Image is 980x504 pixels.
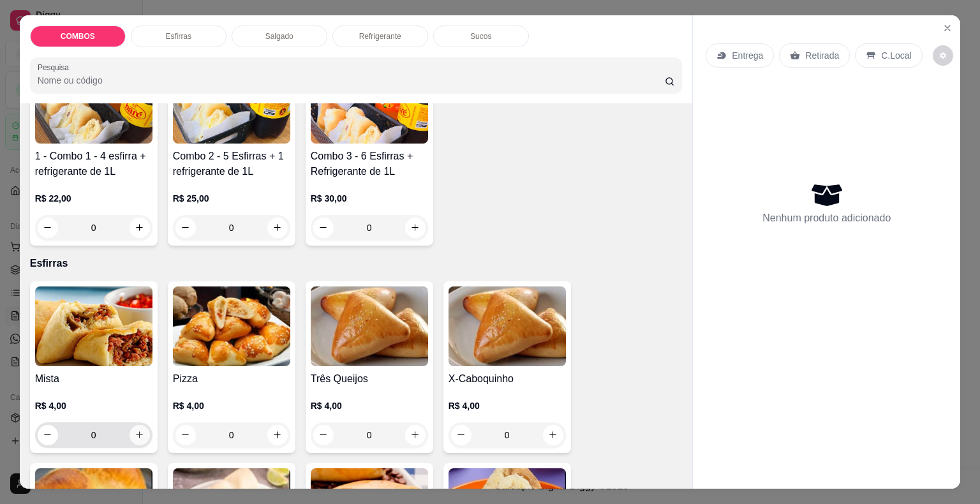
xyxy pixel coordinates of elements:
img: product-image [173,64,290,144]
h4: Combo 3 - 6 Esfirras + Refrigerante de 1L [311,149,428,179]
img: product-image [35,286,152,366]
button: increase-product-quantity [267,425,288,445]
p: C.Local [881,49,911,62]
p: Sucos [470,31,491,41]
button: decrease-product-quantity [933,45,953,66]
p: R$ 4,00 [35,399,152,412]
button: decrease-product-quantity [451,425,471,445]
p: R$ 22,00 [35,192,152,205]
label: Pesquisa [38,62,73,73]
img: product-image [35,64,152,144]
p: Refrigerante [359,31,401,41]
p: Esfirras [30,256,683,271]
img: product-image [173,286,290,366]
button: decrease-product-quantity [313,425,334,445]
p: R$ 4,00 [173,399,290,412]
img: product-image [311,286,428,366]
h4: X-Caboquinho [449,371,566,387]
img: product-image [311,64,428,144]
p: Entrega [732,49,763,62]
h4: Combo 2 - 5 Esfirras + 1 refrigerante de 1L [173,149,290,179]
p: COMBOS [61,31,95,41]
button: increase-product-quantity [130,425,150,445]
p: R$ 25,00 [173,192,290,205]
img: product-image [449,286,566,366]
h4: Três Queijos [311,371,428,387]
p: R$ 4,00 [311,399,428,412]
p: R$ 30,00 [311,192,428,205]
p: Salgado [265,31,293,41]
button: decrease-product-quantity [175,425,196,445]
p: R$ 4,00 [449,399,566,412]
button: increase-product-quantity [543,425,563,445]
button: increase-product-quantity [405,425,426,445]
h4: 1 - Combo 1 - 4 esfirra + refrigerante de 1L [35,149,152,179]
button: Close [937,18,958,38]
p: Retirada [805,49,839,62]
h4: Pizza [173,371,290,387]
button: decrease-product-quantity [38,425,58,445]
h4: Mista [35,371,152,387]
p: Nenhum produto adicionado [762,211,891,226]
p: Esfirras [165,31,191,41]
input: Pesquisa [38,74,665,87]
